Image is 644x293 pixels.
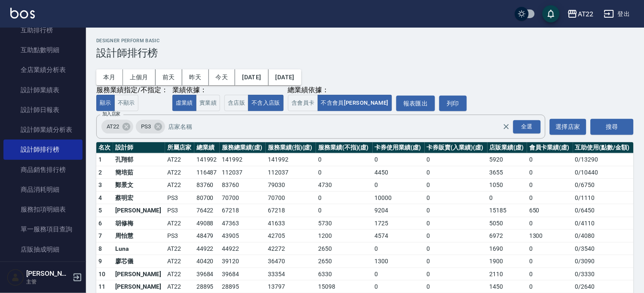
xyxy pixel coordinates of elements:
td: 49088 [194,217,220,230]
td: 0 [316,153,372,166]
th: 互助使用(點數/金額) [573,142,634,153]
td: 周怡慧 [113,230,165,243]
span: 7 [98,232,102,239]
td: 0 / 1110 [573,191,634,204]
h3: 設計師排行榜 [96,47,634,59]
td: 80700 [194,191,220,204]
button: AT22 [564,5,597,23]
button: 顯示 [96,95,115,112]
td: 44922 [220,242,266,255]
td: 0 [425,242,488,255]
td: 141992 [266,153,316,166]
span: 11 [98,283,106,290]
td: 40420 [194,255,220,268]
td: 0 [488,191,527,204]
a: 商品消耗明細 [3,180,83,199]
button: 本月 [96,69,123,85]
td: AT22 [165,255,194,268]
button: 前天 [156,69,182,85]
td: 0 / 4080 [573,230,634,243]
td: 79030 [266,179,316,192]
span: 9 [98,258,102,265]
a: 設計師日報表 [3,100,83,120]
td: 6330 [316,268,372,281]
button: 含會員卡 [288,95,318,112]
td: 廖芯儀 [113,255,165,268]
td: 6972 [488,230,527,243]
button: 選擇店家 [550,119,586,135]
td: PS3 [165,230,194,243]
td: 0 [373,268,425,281]
td: 39120 [220,255,266,268]
th: 店販業績(虛) [488,142,527,153]
td: 0 [425,204,488,217]
td: PS3 [165,204,194,217]
td: 0 / 4110 [573,217,634,230]
td: 112037 [220,166,266,179]
th: 名次 [96,142,113,153]
span: 6 [98,220,102,227]
td: 3655 [488,166,527,179]
td: 5050 [488,217,527,230]
td: 0 [527,268,573,281]
button: 報表匯出 [396,96,435,112]
a: 店販抽成明細 [3,240,83,259]
td: 83760 [220,179,266,192]
td: 67218 [266,204,316,217]
td: Luna [113,242,165,255]
span: PS3 [136,122,156,131]
button: save [543,5,560,22]
a: 設計師排行榜 [3,140,83,159]
td: 70700 [266,191,316,204]
div: 總業績依據： [224,86,392,95]
button: [DATE] [269,69,301,85]
td: 0 [373,179,425,192]
button: 昨天 [182,69,209,85]
p: 主管 [26,278,70,286]
td: 67218 [220,204,266,217]
td: 0 [316,191,372,204]
td: 孔翔郁 [113,153,165,166]
td: 116487 [194,166,220,179]
a: 顧客入金餘額表 [3,259,83,279]
th: 卡券販賣(入業績)(虛) [425,142,488,153]
a: 服務扣項明細表 [3,199,83,219]
td: 0 [425,191,488,204]
span: 5 [98,207,102,214]
td: 0 [527,191,573,204]
td: 鄭景文 [113,179,165,192]
td: 83760 [194,179,220,192]
th: 服務業績(不指)(虛) [316,142,372,153]
button: [DATE] [235,69,268,85]
button: 不含會員[PERSON_NAME] [318,95,392,112]
div: 服務業績指定/不指定： [96,86,168,95]
td: 0 [373,242,425,255]
td: 0 [425,153,488,166]
td: AT22 [165,179,194,192]
a: 商品銷售排行榜 [3,160,83,180]
td: 1725 [373,217,425,230]
td: AT22 [165,217,194,230]
a: 互助排行榜 [3,20,83,40]
label: 加入店家 [102,111,120,117]
td: 112037 [266,166,316,179]
td: 41633 [266,217,316,230]
td: 0 / 3330 [573,268,634,281]
td: 1050 [488,179,527,192]
a: 互助點數明細 [3,40,83,60]
td: 0 [316,166,372,179]
td: 42705 [266,230,316,243]
td: AT22 [165,166,194,179]
td: 1300 [373,255,425,268]
td: 4574 [373,230,425,243]
h2: Designer Perform Basic [96,38,634,44]
span: 1 [98,156,102,163]
td: 650 [527,204,573,217]
td: 44922 [194,242,220,255]
td: 76422 [194,204,220,217]
td: 70700 [220,191,266,204]
td: 4730 [316,179,372,192]
td: 9204 [373,204,425,217]
input: 店家名稱 [166,119,518,134]
button: 不含入店販 [248,95,284,112]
